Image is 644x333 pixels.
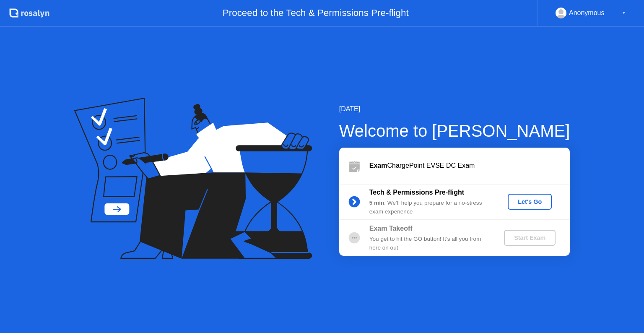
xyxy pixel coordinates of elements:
div: [DATE] [339,104,570,114]
button: Let's Go [508,194,552,210]
div: Start Exam [507,234,552,241]
b: 5 min [369,200,384,206]
div: ChargePoint EVSE DC Exam [369,161,570,171]
button: Start Exam [504,230,556,246]
b: Exam Takeoff [369,225,413,232]
div: Welcome to [PERSON_NAME] [339,118,570,143]
div: ▼ [622,8,626,18]
div: : We’ll help you prepare for a no-stress exam experience [369,199,490,216]
b: Exam [369,162,387,169]
div: Let's Go [511,198,548,205]
div: You get to hit the GO button! It’s all you from here on out [369,235,490,252]
div: Anonymous [569,8,605,18]
b: Tech & Permissions Pre-flight [369,189,464,196]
